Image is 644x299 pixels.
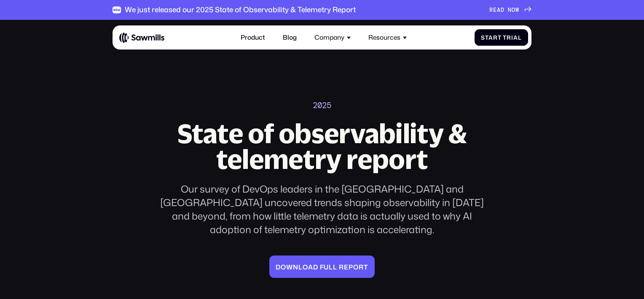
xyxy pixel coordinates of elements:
div: Start Trial [481,34,521,41]
div: Our survey of DevOps leaders in the [GEOGRAPHIC_DATA] and [GEOGRAPHIC_DATA] uncovered trends shap... [151,182,493,236]
a: Start Trial [475,29,528,46]
div: We just released our 2025 State of Observability & Telemetry Report [125,5,356,14]
div: Resources [368,34,400,41]
a: Product [236,29,270,46]
div: 2025 [313,101,331,111]
h2: State of observability & telemetry report [151,120,493,173]
a: Download full report [269,256,375,278]
div: Download full report [276,263,368,271]
div: READ NOW [489,7,519,14]
a: Blog [278,29,301,46]
div: Company [314,34,344,41]
a: READ NOW [489,7,531,14]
